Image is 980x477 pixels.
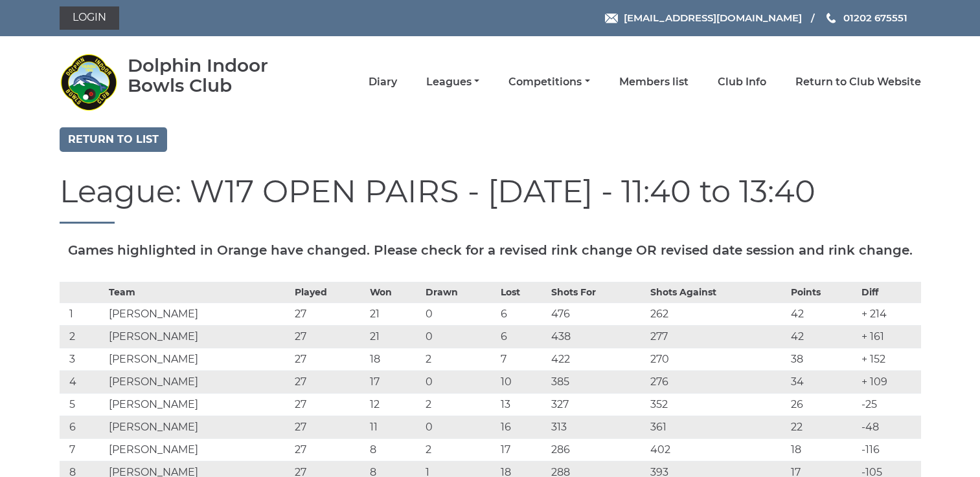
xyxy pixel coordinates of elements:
[858,325,921,348] td: + 161
[60,393,106,416] td: 5
[497,325,548,348] td: 6
[788,348,858,370] td: 38
[291,438,367,461] td: 27
[858,438,921,461] td: -116
[367,416,422,438] td: 11
[497,282,548,302] th: Lost
[291,325,367,348] td: 27
[858,302,921,325] td: + 214
[647,348,788,370] td: 270
[291,393,367,416] td: 27
[60,348,106,370] td: 3
[843,12,907,24] span: 01202 675551
[291,370,367,393] td: 27
[60,127,167,152] a: Return to list
[426,75,479,89] a: Leagues
[367,370,422,393] td: 17
[647,416,788,438] td: 361
[106,348,291,370] td: [PERSON_NAME]
[548,282,647,302] th: Shots For
[548,302,647,325] td: 476
[605,10,802,25] a: Email [EMAIL_ADDRESS][DOMAIN_NAME]
[548,348,647,370] td: 422
[858,282,921,302] th: Diff
[788,416,858,438] td: 22
[422,348,497,370] td: 2
[422,393,497,416] td: 2
[548,393,647,416] td: 327
[367,325,422,348] td: 21
[858,348,921,370] td: + 152
[647,325,788,348] td: 277
[106,302,291,325] td: [PERSON_NAME]
[497,370,548,393] td: 10
[788,370,858,393] td: 34
[60,175,921,224] h1: League: W17 OPEN PAIRS - [DATE] - 11:40 to 13:40
[422,325,497,348] td: 0
[60,302,106,325] td: 1
[106,416,291,438] td: [PERSON_NAME]
[60,325,106,348] td: 2
[60,6,119,30] a: Login
[106,393,291,416] td: [PERSON_NAME]
[60,243,921,257] h5: Games highlighted in Orange have changed. Please check for a revised rink change OR revised date ...
[795,75,921,89] a: Return to Club Website
[497,438,548,461] td: 17
[548,325,647,348] td: 438
[497,393,548,416] td: 13
[788,325,858,348] td: 42
[508,75,589,89] a: Competitions
[548,370,647,393] td: 385
[647,282,788,302] th: Shots Against
[647,393,788,416] td: 352
[291,416,367,438] td: 27
[497,416,548,438] td: 16
[548,438,647,461] td: 286
[422,302,497,325] td: 0
[858,393,921,416] td: -25
[106,325,291,348] td: [PERSON_NAME]
[60,370,106,393] td: 4
[422,370,497,393] td: 0
[497,302,548,325] td: 6
[60,416,106,438] td: 6
[825,10,907,25] a: Phone us 01202 675551
[367,302,422,325] td: 21
[788,282,858,302] th: Points
[619,75,689,89] a: Members list
[60,438,106,461] td: 7
[788,393,858,416] td: 26
[605,14,618,23] img: Email
[647,438,788,461] td: 402
[422,438,497,461] td: 2
[788,302,858,325] td: 42
[367,282,422,302] th: Won
[858,416,921,438] td: -48
[369,75,397,89] a: Diary
[858,370,921,393] td: + 109
[624,12,802,24] span: [EMAIL_ADDRESS][DOMAIN_NAME]
[128,56,306,96] div: Dolphin Indoor Bowls Club
[548,416,647,438] td: 313
[367,393,422,416] td: 12
[497,348,548,370] td: 7
[826,13,836,23] img: Phone us
[422,282,497,302] th: Drawn
[718,75,766,89] a: Club Info
[106,438,291,461] td: [PERSON_NAME]
[291,348,367,370] td: 27
[647,302,788,325] td: 262
[367,438,422,461] td: 8
[367,348,422,370] td: 18
[788,438,858,461] td: 18
[291,302,367,325] td: 27
[60,53,118,111] img: Dolphin Indoor Bowls Club
[106,370,291,393] td: [PERSON_NAME]
[106,282,291,302] th: Team
[291,282,367,302] th: Played
[647,370,788,393] td: 276
[422,416,497,438] td: 0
